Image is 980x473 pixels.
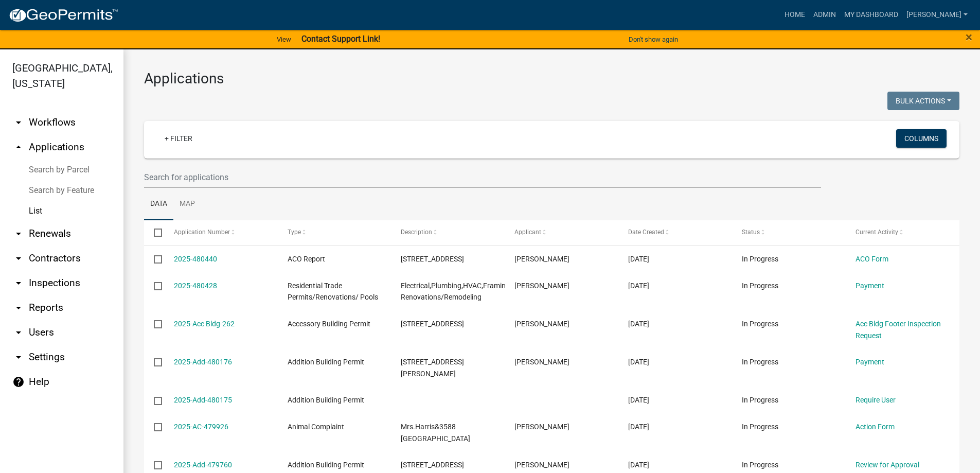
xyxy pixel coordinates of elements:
span: Animal Complaint [288,423,344,431]
button: Close [966,31,972,43]
datatable-header-cell: Status [732,220,846,245]
span: In Progress [742,320,778,328]
span: 09/17/2025 [628,423,649,431]
strong: Contact Support Link! [301,34,380,44]
i: arrow_drop_down [12,277,25,289]
i: arrow_drop_down [12,326,25,339]
a: 2025-AC-479926 [174,423,228,431]
span: 09/18/2025 [628,255,649,263]
span: 1890 OLIVE GROVE CH RD [401,320,464,328]
a: 2025-Add-480176 [174,358,232,366]
span: Electrical,Plumbing,HVAC,Framing Renovations/Remodeling [401,282,510,302]
i: help [12,376,25,388]
span: Accessory Building Permit [288,320,370,328]
datatable-header-cell: Application Number [164,220,277,245]
span: 09/18/2025 [628,282,649,290]
i: arrow_drop_up [12,141,25,153]
span: Application Number [174,229,230,236]
button: Don't show again [625,31,682,48]
span: Status [742,229,760,236]
span: Addition Building Permit [288,358,364,366]
a: ACO Form [856,255,888,263]
span: Kendra Alston [514,461,569,469]
span: In Progress [742,255,778,263]
a: Data [144,188,173,221]
span: 09/18/2025 [628,396,649,404]
i: arrow_drop_down [12,252,25,265]
i: arrow_drop_down [12,302,25,314]
span: Applicant [514,229,541,236]
h3: Applications [144,70,959,87]
span: Current Activity [856,229,898,236]
button: Bulk Actions [887,92,959,110]
span: Description [401,229,432,236]
a: Admin [809,5,840,25]
button: Columns [896,129,947,148]
span: 510 LOWE RD [401,358,464,378]
span: Addition Building Permit [288,461,364,469]
span: 09/17/2025 [628,461,649,469]
datatable-header-cell: Select [144,220,164,245]
span: 09/18/2025 [628,358,649,366]
a: Require User [856,396,896,404]
a: 2025-Add-479760 [174,461,232,469]
a: Payment [856,282,884,290]
datatable-header-cell: Description [391,220,505,245]
span: In Progress [742,423,778,431]
a: Payment [856,358,884,366]
a: 2025-Add-480175 [174,396,232,404]
span: Residential Trade Permits/Renovations/ Pools [288,282,378,302]
span: × [966,30,972,44]
a: Home [780,5,809,25]
span: In Progress [742,358,778,366]
datatable-header-cell: Applicant [505,220,618,245]
input: Search for applications [144,167,821,188]
a: Action Form [856,423,895,431]
i: arrow_drop_down [12,351,25,363]
a: 2025-480440 [174,255,217,263]
span: Stephen Risley [514,320,569,328]
a: Acc Bldg Footer Inspection Request [856,320,941,340]
a: 2025-Acc Bldg-262 [174,320,235,328]
a: Map [173,188,201,221]
span: In Progress [742,282,778,290]
span: Mrs.Harris&3588 ZENITH MILL RD [401,423,470,443]
a: My Dashboard [840,5,902,25]
datatable-header-cell: Type [277,220,391,245]
a: + Filter [156,129,201,148]
span: In Progress [742,461,778,469]
span: Michael Ware [514,282,569,290]
span: Type [288,229,301,236]
i: arrow_drop_down [12,116,25,129]
datatable-header-cell: Current Activity [846,220,959,245]
span: In Progress [742,396,778,404]
span: Date Created [628,229,664,236]
datatable-header-cell: Date Created [618,220,732,245]
a: [PERSON_NAME] [902,5,972,25]
span: Addition Building Permit [288,396,364,404]
span: 640 Ga Hwy 128 [401,255,464,263]
span: 09/18/2025 [628,320,649,328]
a: View [273,31,295,48]
span: ACO Report [288,255,325,263]
a: 2025-480428 [174,282,217,290]
i: arrow_drop_down [12,227,25,240]
span: Rachel Carroll [514,255,569,263]
span: Michael Ware [514,358,569,366]
a: Review for Approval [856,461,919,469]
span: Tammie [514,423,569,431]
